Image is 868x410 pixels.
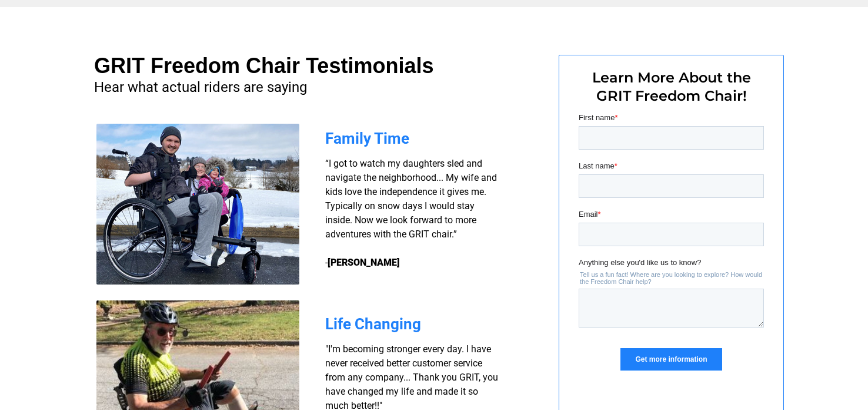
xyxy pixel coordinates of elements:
[579,112,764,391] iframe: Form 0
[325,158,497,268] span: “I got to watch my daughters sled and navigate the neighborhood... My wife and kids love the inde...
[325,315,421,333] span: Life Changing
[94,54,433,78] span: GRIT Freedom Chair Testimonials
[592,69,751,104] span: Learn More About the GRIT Freedom Chair!
[328,257,400,268] strong: [PERSON_NAME]
[325,130,409,147] span: Family Time
[94,79,307,95] span: Hear what actual riders are saying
